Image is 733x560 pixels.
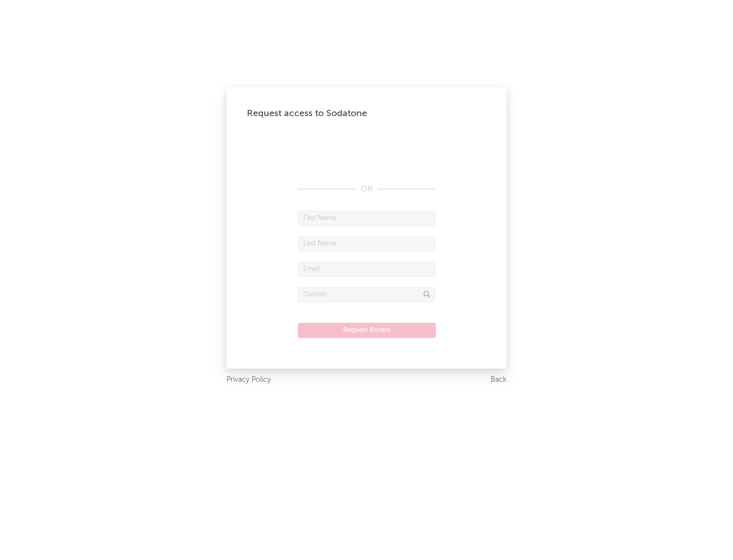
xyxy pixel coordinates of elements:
div: OR [298,183,435,195]
input: Email [298,262,435,277]
a: Back [491,374,506,386]
button: Request Access [298,323,436,338]
input: Division [298,287,435,302]
div: Request access to Sodatone [247,107,486,120]
input: Last Name [298,236,435,251]
input: First Name [298,211,435,226]
a: Privacy Policy [227,374,271,386]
